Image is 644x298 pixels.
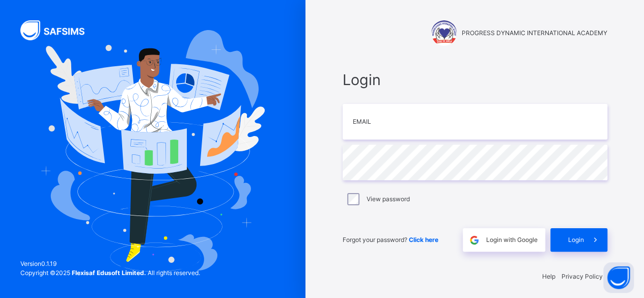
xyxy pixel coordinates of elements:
a: Click here [409,236,438,243]
img: google.396cfc9801f0270233282035f929180a.svg [468,234,480,246]
span: Copyright © 2025 All rights reserved. [20,269,200,277]
span: Login [343,69,607,91]
label: View password [367,195,410,204]
button: Open asap [603,262,634,293]
strong: Flexisaf Edusoft Limited. [72,269,146,277]
span: Forgot your password? [343,236,438,243]
span: Login with Google [486,235,538,245]
a: Privacy Policy [562,273,603,280]
span: Login [568,235,584,245]
span: PROGRESS DYNAMIC INTERNATIONAL ACADEMY [462,29,607,38]
img: SAFSIMS Logo [20,20,97,40]
span: Version 0.1.19 [20,259,200,268]
a: Help [542,273,555,280]
img: Hero Image [41,30,265,272]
